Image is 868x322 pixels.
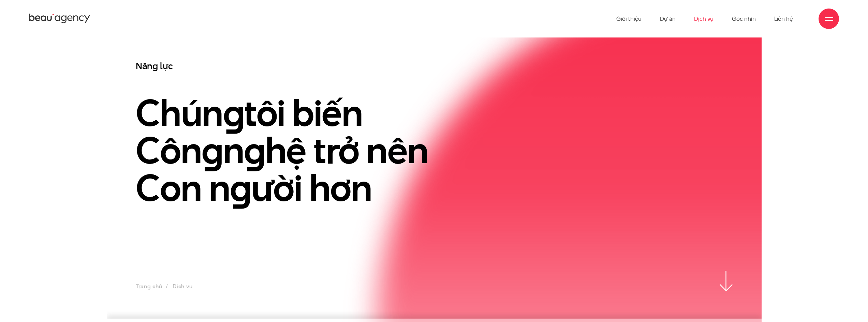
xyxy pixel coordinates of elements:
[223,87,245,138] en: g
[230,162,251,213] en: g
[136,94,579,206] h1: Chún tôi biến Côn n hệ trở nên Con n ười hơn
[244,125,265,176] en: g
[202,125,223,176] en: g
[136,60,579,72] h3: Năng lực
[136,282,162,290] a: Trang chủ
